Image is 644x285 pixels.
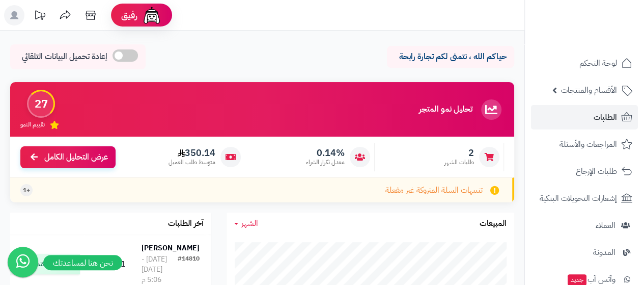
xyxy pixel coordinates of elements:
span: إعادة تحميل البيانات التلقائي [22,51,107,63]
a: المدونة [531,240,638,265]
span: تنبيهات السلة المتروكة غير مفعلة [385,185,483,196]
span: إشعارات التحويلات البنكية [540,191,617,205]
span: طلبات الإرجاع [576,164,617,178]
span: المراجعات والأسئلة [559,137,617,151]
a: العملاء [531,213,638,238]
a: إشعارات التحويلات البنكية [531,186,638,211]
span: 0.14% [306,147,345,159]
a: عرض التحليل الكامل [20,146,116,168]
span: الأقسام والمنتجات [561,83,617,97]
span: تقييم النمو [20,120,45,129]
p: حياكم الله ، نتمنى لكم تجارة رابحة [395,51,507,63]
h3: آخر الطلبات [168,219,204,228]
span: معدل تكرار الشراء [306,158,345,167]
span: 2 [444,147,474,159]
h3: المبيعات [480,219,507,228]
a: طلبات الإرجاع [531,159,638,184]
span: +1 [23,186,30,195]
strong: [PERSON_NAME] [142,243,200,253]
span: الشهر [241,217,258,229]
a: تحديثات المنصة [27,5,52,28]
div: #14810 [178,254,200,285]
span: رفيق [121,9,137,21]
span: 350.14 [169,147,215,159]
span: طلبات الشهر [444,158,474,167]
img: ai-face.png [142,5,162,25]
span: متوسط طلب العميل [169,158,215,167]
div: [DATE] - [DATE] 5:06 م [142,254,178,285]
span: لوحة التحكم [579,56,617,70]
a: المراجعات والأسئلة [531,132,638,157]
a: لوحة التحكم [531,51,638,75]
span: الطلبات [594,110,617,124]
span: العملاء [596,218,615,232]
h3: تحليل نمو المتجر [419,105,472,114]
a: الطلبات [531,105,638,129]
span: المدونة [593,245,615,260]
a: الشهر [234,218,258,229]
span: عرض التحليل الكامل [44,151,108,163]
